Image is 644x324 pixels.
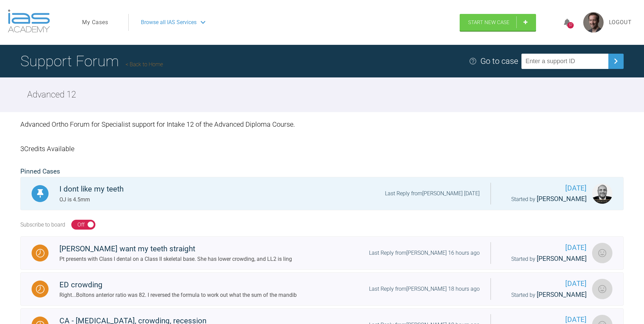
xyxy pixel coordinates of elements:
div: Go to case [480,55,518,68]
h1: Support Forum [20,49,163,73]
span: [PERSON_NAME] [537,195,587,203]
img: Sarah Gatley [592,279,612,299]
img: Waiting [36,285,44,293]
img: help.e70b9f3d.svg [469,57,477,65]
a: PinnedI dont like my teethOJ is 4.5mmLast Reply from[PERSON_NAME] [DATE][DATE]Started by [PERSON_... [20,177,624,210]
div: I dont like my teeth [59,183,124,195]
div: 3 Credits Available [20,137,624,161]
div: Last Reply from [PERSON_NAME] 18 hours ago [369,285,480,293]
div: Started by [502,194,587,204]
img: Roekshana Shar [592,243,612,263]
img: Utpalendu Bose [592,183,612,204]
span: [PERSON_NAME] [537,291,587,299]
span: Browse all IAS Services [141,18,197,27]
img: profile.png [583,12,604,33]
div: ED crowding [59,279,297,291]
div: Last Reply from [PERSON_NAME] [DATE] [385,189,480,198]
span: [PERSON_NAME] [537,255,587,263]
div: Started by [502,254,587,264]
a: My Cases [82,18,108,27]
a: Start New Case [460,14,536,31]
a: Waiting[PERSON_NAME] want my teeth straightPt presents with Class I dental on a Class II skeletal... [20,236,624,270]
div: Last Reply from [PERSON_NAME] 16 hours ago [369,249,480,257]
a: WaitingED crowdingRight...Boltons anterior ratio was 82. I reversed the formula to work out what ... [20,272,624,306]
input: Enter a support ID [521,54,608,69]
span: [DATE] [502,242,587,253]
div: Right...Boltons anterior ratio was 82. I reversed the formula to work out what the sum of the mandib [59,291,297,300]
span: [DATE] [502,183,587,194]
img: Waiting [36,249,44,257]
div: [PERSON_NAME] want my teeth straight [59,243,292,255]
h2: Advanced 12 [27,88,76,102]
a: Logout [609,18,632,27]
h2: Pinned Cases [20,166,624,177]
span: Start New Case [468,19,510,25]
div: Off [77,220,85,229]
div: 57 [567,22,574,29]
img: logo-light.3e3ef733.png [8,10,50,33]
div: OJ is 4.5mm [59,195,124,204]
span: [DATE] [502,278,587,289]
div: Started by [502,290,587,300]
div: Pt presents with Class I dental on a Class II skeletal base. She has lower crowding, and LL2 is ling [59,255,292,264]
div: Advanced Ortho Forum for Specialist support for Intake 12 of the Advanced Diploma Course. [20,112,624,137]
img: chevronRight.28bd32b0.svg [610,56,621,67]
img: Pinned [36,189,44,198]
div: Subscribe to board [20,220,65,229]
a: Back to Home [126,61,163,68]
